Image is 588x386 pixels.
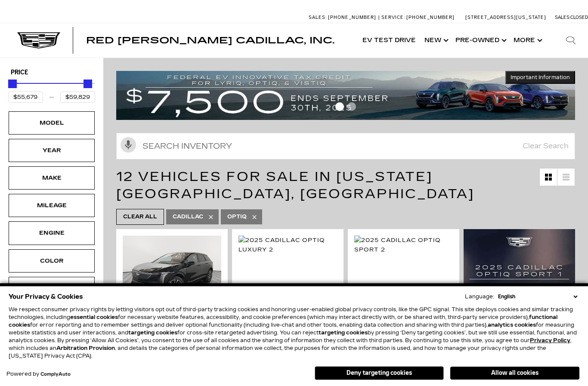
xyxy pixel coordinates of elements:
[347,102,356,111] span: Go to slide 2
[84,80,92,88] div: Maximum Price
[30,256,73,266] div: Color
[173,211,203,222] span: Cadillac
[505,71,575,84] button: Important Information
[11,69,93,77] h5: Price
[86,35,334,46] span: Red [PERSON_NAME] Cadillac, Inc.
[121,137,136,153] svg: Click to toggle on voice search
[227,211,247,222] span: Optiq
[378,15,457,20] a: Service: [PHONE_NUMBER]
[309,15,378,20] a: Sales: [PHONE_NUMBER]
[70,314,118,320] strong: essential cookies
[450,367,579,380] button: Allow all cookies
[8,92,43,103] input: Minimum
[335,102,344,111] span: Go to slide 1
[511,74,570,81] span: Important Information
[570,15,588,20] span: Closed
[9,194,95,217] div: MileageMileage
[328,15,376,20] span: [PHONE_NUMBER]
[451,23,509,58] a: Pre-Owned
[9,111,95,135] div: ModelModel
[86,36,334,45] a: Red [PERSON_NAME] Cadillac, Inc.
[315,366,444,380] button: Deny targeting cookies
[9,306,579,360] p: We respect consumer privacy rights by letting visitors opt out of third-party tracking cookies an...
[8,80,17,88] div: Minimum Price
[9,221,95,245] div: EngineEngine
[9,249,95,273] div: ColorColor
[555,15,570,20] span: Sales:
[30,146,73,155] div: Year
[509,23,545,58] button: More
[60,92,95,103] input: Maximum
[420,23,451,58] a: New
[238,236,337,254] img: 2025 Cadillac OPTIQ Luxury 2
[6,371,71,377] div: Powered by
[30,201,73,210] div: Mileage
[8,77,95,103] div: Price
[40,372,71,377] a: ComplyAuto
[9,166,95,190] div: MakeMake
[530,337,570,343] a: Privacy Policy
[381,15,405,20] span: Service:
[123,236,221,309] img: 2025 Cadillac OPTIQ Sport 1
[30,118,73,128] div: Model
[9,291,83,303] span: Your Privacy & Cookies
[30,173,73,183] div: Make
[9,277,95,300] div: BodystyleBodystyle
[123,211,157,222] span: Clear All
[496,293,579,300] select: Language Select
[488,322,536,328] strong: analytics cookies
[309,15,327,20] span: Sales:
[116,133,575,159] input: Search Inventory
[319,330,368,336] strong: targeting cookies
[465,15,546,20] a: [STREET_ADDRESS][US_STATE]
[17,32,60,49] img: Cadillac Dark Logo with Cadillac White Text
[30,228,73,238] div: Engine
[9,139,95,162] div: YearYear
[128,330,177,336] strong: targeting cookies
[116,169,474,202] span: 12 Vehicles for Sale in [US_STATE][GEOGRAPHIC_DATA], [GEOGRAPHIC_DATA]
[406,15,455,20] span: [PHONE_NUMBER]
[56,345,115,351] strong: Arbitration Provision
[358,23,420,58] a: EV Test Drive
[354,236,453,254] img: 2025 Cadillac OPTIQ Sport 2
[465,294,494,299] div: Language:
[116,71,575,120] img: vrp-tax-ending-august-version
